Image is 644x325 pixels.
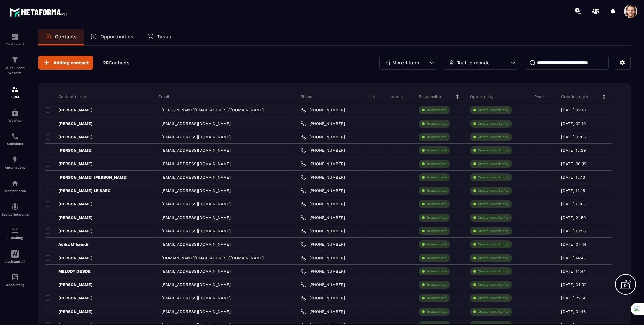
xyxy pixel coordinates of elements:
p: Create opportunity [478,309,508,314]
p: To associate [426,296,447,300]
p: Create opportunity [478,242,508,247]
p: [DATE] 02:10 [561,121,586,126]
p: [PERSON_NAME] [45,282,93,287]
p: Assistant AI [2,260,29,263]
p: To associate [426,242,447,247]
img: automations [11,156,19,164]
img: automations [11,179,19,187]
a: [PHONE_NUMBER] [301,295,345,301]
p: [PERSON_NAME] [45,255,93,261]
a: [PHONE_NUMBER] [301,161,345,167]
p: [DATE] 04:32 [561,282,586,287]
img: formation [11,85,19,93]
p: Tout le monde [457,60,490,65]
img: formation [11,56,19,64]
a: [PHONE_NUMBER] [301,269,345,274]
p: List [368,94,375,99]
a: [PHONE_NUMBER] [301,121,345,126]
img: scheduler [11,132,19,140]
p: Dashboard [2,42,29,46]
img: social-network [11,203,19,211]
a: [PHONE_NUMBER] [301,228,345,234]
p: [DATE] 21:50 [561,215,586,220]
p: Phase [534,94,546,99]
p: Create opportunity [478,175,508,180]
p: MELODY DESDE [45,269,91,274]
p: Create opportunity [478,135,508,139]
p: Webinar [2,119,29,122]
p: To associate [426,188,447,193]
p: [DATE] 14:44 [561,269,586,274]
p: Accounting [2,283,29,287]
p: Create opportunity [478,269,508,274]
p: [PERSON_NAME] [45,121,93,126]
p: Phone [301,94,312,99]
a: [PHONE_NUMBER] [301,255,345,261]
p: [PERSON_NAME] [45,148,93,153]
p: 20 [103,60,129,66]
p: [DATE] 14:45 [561,256,586,260]
p: Create opportunity [478,188,508,193]
p: Create opportunity [478,148,508,153]
p: Tasks [157,34,171,40]
p: CRM [2,95,29,99]
p: To associate [426,256,447,260]
p: [DATE] 01:08 [561,135,586,139]
a: [PHONE_NUMBER] [301,201,345,207]
p: More filters [392,60,419,65]
p: Create opportunity [478,282,508,287]
p: [PERSON_NAME] [45,295,93,301]
a: [PHONE_NUMBER] [301,282,345,287]
a: automationsautomationsAutomations [2,151,29,174]
a: schedulerschedulerScheduler [2,127,29,151]
p: To associate [426,202,447,206]
p: [DATE] 13:03 [561,202,586,206]
a: formationformationSales Funnel Website [2,51,29,80]
p: Responsible [419,94,442,99]
p: To associate [426,108,447,112]
p: Create opportunity [478,296,508,300]
a: Contacts [38,29,84,45]
p: Adiba M’hamdi [45,242,88,247]
p: Opportunities [100,34,133,40]
span: Contacts [109,60,129,65]
p: To associate [426,269,447,274]
p: Create opportunity [478,256,508,260]
a: [PHONE_NUMBER] [301,175,345,180]
p: [DATE] 01:46 [561,309,586,314]
p: Member area [2,189,29,193]
p: [PERSON_NAME] [45,228,93,234]
a: emailemailE-mailing [2,221,29,245]
a: accountantaccountantAccounting [2,268,29,292]
p: [DATE] 15:13 [561,175,585,180]
a: social-networksocial-networkSocial Networks [2,198,29,221]
p: [PERSON_NAME] [45,201,93,207]
p: [PERSON_NAME] [45,215,93,220]
p: To associate [426,175,447,180]
p: Automations [2,166,29,169]
p: To associate [426,309,447,314]
p: Create opportunity [478,229,508,233]
p: Create opportunity [478,215,508,220]
a: [PHONE_NUMBER] [301,242,345,247]
p: E-mailing [2,236,29,240]
p: Social Networks [2,213,29,216]
p: To associate [426,148,447,153]
a: [PHONE_NUMBER] [301,215,345,220]
span: Adding contact [53,59,89,66]
a: [PHONE_NUMBER] [301,309,345,314]
a: automationsautomationsWebinar [2,104,29,127]
img: accountant [11,273,19,281]
p: [DATE] 22:58 [561,296,586,300]
p: [PERSON_NAME] [45,134,93,140]
p: [PERSON_NAME] [45,107,93,113]
a: Tasks [140,29,178,45]
p: To associate [426,121,447,126]
img: email [11,226,19,234]
a: Opportunities [84,29,140,45]
p: [DATE] 19:58 [561,229,586,233]
p: Email [158,94,169,99]
p: [PERSON_NAME] [PERSON_NAME] [45,175,128,180]
p: Contact name [45,94,86,99]
p: Scheduler [2,142,29,146]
